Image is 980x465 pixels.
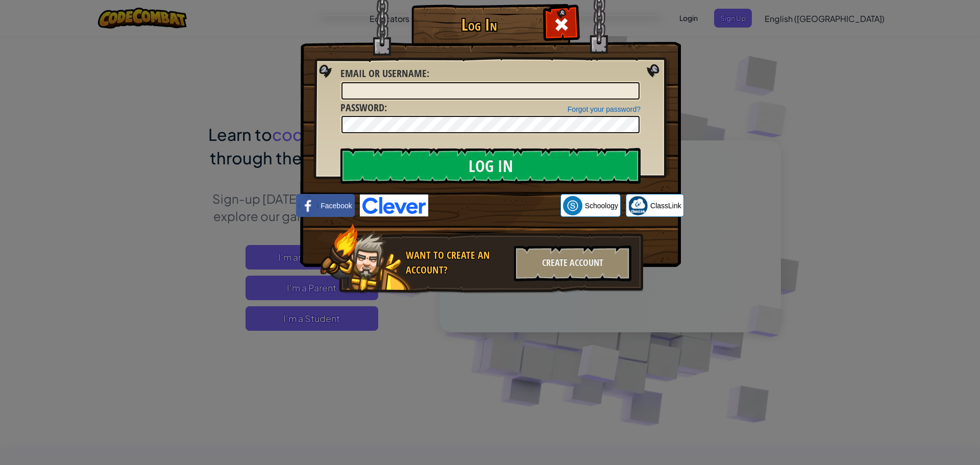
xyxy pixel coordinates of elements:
[340,101,384,114] span: Password
[428,194,560,217] iframe: Sign in with Google Button
[340,66,427,80] span: Email or Username
[340,148,641,184] input: Log In
[563,196,582,215] img: schoology.png
[321,201,352,211] span: Facebook
[585,201,618,211] span: Schoology
[360,194,428,216] img: clever-logo-blue.png
[650,201,681,211] span: ClassLink
[340,66,429,81] label: :
[514,246,631,281] div: Create Account
[568,105,641,113] a: Forgot your password?
[406,248,508,277] div: Want to create an account?
[628,196,648,215] img: classlink-logo-small.png
[299,196,318,215] img: facebook_small.png
[414,16,544,34] h1: Log In
[340,101,387,115] label: :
